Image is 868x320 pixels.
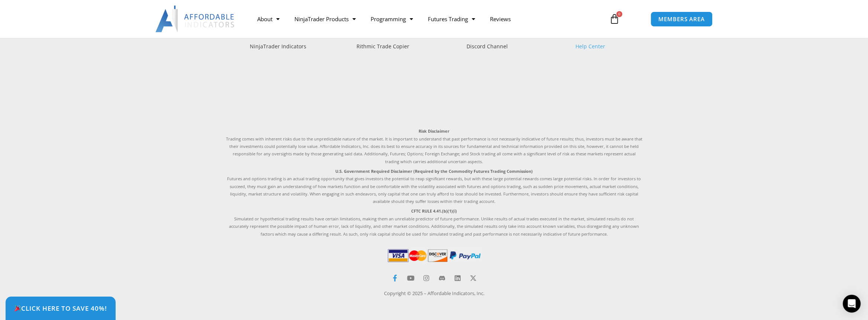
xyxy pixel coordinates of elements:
a: 🎉Click Here to save 40%! [6,297,116,320]
a: Futures Trading [420,10,482,28]
a: NinjaTrader Indicators [226,42,330,51]
a: MEMBERS AREA [651,12,713,27]
a: Help Center [575,43,605,50]
span: MEMBERS AREA [658,16,705,22]
span: NinjaTrader Indicators [250,42,306,51]
img: 🎉 [14,305,21,311]
span: Click Here to save 40%! [14,305,107,311]
span: Rithmic Trade Copier [355,42,409,51]
strong: Risk Disclaimer [419,128,449,134]
p: Simulated or hypothetical trading results have certain limitations, making them an unreliable pre... [226,207,642,238]
a: About [249,10,287,28]
div: Open Intercom Messenger [843,295,861,313]
nav: Menu [249,10,600,28]
img: PaymentIcons | Affordable Indicators – NinjaTrader [386,247,482,264]
a: Rithmic Trade Copier [330,42,434,51]
a: Reviews [482,10,518,28]
img: LogoAI | Affordable Indicators – NinjaTrader [155,6,235,32]
p: Futures and options trading is an actual trading opportunity that gives investors the potential t... [226,168,642,206]
p: Trading comes with inherent risks due to the unpredictable nature of the market. It is important ... [226,127,642,165]
a: Copyright © 2025 – Affordable Indicators, Inc. [384,290,484,297]
a: Programming [363,10,420,28]
strong: CFTC RULE 4.41.(b)(1)(i) [411,208,457,214]
span: Discord Channel [465,42,508,51]
a: Discord Channel [434,42,538,51]
a: NinjaTrader Products [287,10,363,28]
iframe: Customer reviews powered by Trustpilot [226,68,642,120]
strong: U.S. Government Required Disclaimer (Required by the Commodity Futures Trading Commission) [335,168,533,174]
a: 0 [598,8,631,30]
span: 0 [616,11,622,17]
